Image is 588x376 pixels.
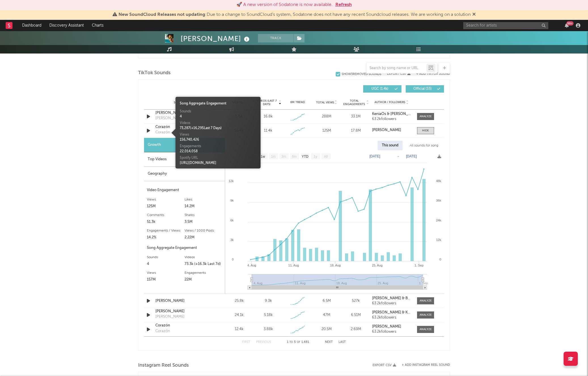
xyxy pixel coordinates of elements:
div: 6.5M [314,298,340,304]
div: 47M [314,312,340,318]
div: All sounds for song [405,141,443,150]
div: 3.5M [185,219,222,225]
a: [PERSON_NAME] & BROKIX [372,296,411,300]
div: Song Aggregate Engagement [180,101,256,106]
text: 11. Aug [288,264,299,267]
div: Engagements / Views [147,227,185,234]
div: 63.2k followers [372,316,411,320]
div: [PERSON_NAME] [155,314,185,320]
a: Corazón [155,323,215,328]
text: 3k [230,238,234,242]
div: 25.8k [226,298,252,304]
text: 1m [271,155,276,159]
text: 1y [314,155,317,159]
div: 63.2k followers [372,330,411,334]
strong: [PERSON_NAME] & KeniaOs [372,311,420,314]
text: [DATE] [369,154,380,158]
span: UGC ( 1.4k ) [367,87,393,91]
div: 527k [343,298,369,304]
a: [PERSON_NAME] [372,325,411,329]
div: Shares [185,212,222,219]
a: [URL][DOMAIN_NAME] [180,161,216,165]
span: Instagram Reel Sounds [138,362,189,369]
button: Official(33) [406,85,444,93]
a: [PERSON_NAME] [155,298,215,304]
span: to [289,341,293,343]
div: 5.18k [264,312,273,318]
div: Corazón [155,130,170,135]
div: 2.22M [185,234,222,241]
button: Next [325,341,333,344]
div: Sounds [180,109,256,114]
div: Engagements [185,270,222,276]
div: 2.69M [343,326,369,332]
span: Author / Followers [375,101,405,104]
text: 1. Sep [419,281,428,285]
a: [PERSON_NAME] [372,128,411,132]
div: 24.1k [226,312,252,318]
div: Likes [185,196,222,203]
a: [PERSON_NAME] & KeniaOs [372,311,411,315]
text: 36k [436,199,441,202]
div: 157M [147,276,185,283]
text: 25. Aug [372,264,382,267]
div: Growth [144,138,225,152]
button: Export CSV [373,364,396,367]
div: 4 [180,114,256,119]
text: 6m [292,155,297,159]
div: 9.3k [265,298,272,304]
a: Charts [88,20,107,31]
text: 24k [436,219,441,222]
span: Total Engagements [343,99,366,106]
button: Refresh [335,1,352,8]
text: 12k [229,179,234,183]
span: New SoundCloud Releases not updating [119,12,205,17]
div: 16.8k [264,114,273,119]
div: 33.1M [343,114,369,119]
div: Views / 1000 Posts [185,227,222,234]
button: Export CSV [387,72,411,76]
input: Search by song name or URL [367,66,426,70]
div: Video Engagement [147,187,222,194]
span: Sound Name [174,101,193,104]
div: 125M [147,203,185,210]
div: Corazón [155,328,170,334]
span: of [297,341,300,343]
div: Videos [180,121,256,126]
text: 0 [232,258,234,261]
div: 🚀 A new version of Sodatone is now available. [236,1,333,8]
a: [PERSON_NAME] [155,309,215,314]
text: 9k [230,199,234,202]
div: Views [147,270,185,276]
div: Sounds [147,254,185,261]
div: + Add Instagram Reel Sound [396,364,450,367]
div: 14.2M [185,203,222,210]
div: 11.4k [264,128,272,134]
div: Views [180,132,256,137]
div: 288M [314,114,340,119]
div: 3.88k [264,326,273,332]
button: 99+ [565,23,569,28]
text: 6k [230,219,234,222]
text: YTD [302,155,308,159]
strong: [PERSON_NAME] & BROKIX [372,296,419,300]
div: 4 [147,261,185,268]
span: Dismiss [472,12,476,17]
strong: KeniaOs & [PERSON_NAME] [372,112,420,116]
button: First [242,341,250,344]
div: 1 5 1,481 [282,339,314,346]
div: Comments [147,212,185,219]
span: Total Views [316,101,334,104]
div: 22,014,058 [180,149,256,154]
div: Top Videos [144,152,225,167]
div: 73.3k (+16.3k Last 7d) [185,261,222,268]
div: 51.3k [147,219,185,225]
div: Spotify URL [180,155,256,161]
div: Videos [185,254,222,261]
div: 14.2% [147,234,185,241]
div: Views [147,196,185,203]
input: Search for artists [463,22,548,29]
a: KeniaOs & [PERSON_NAME] [372,112,411,116]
